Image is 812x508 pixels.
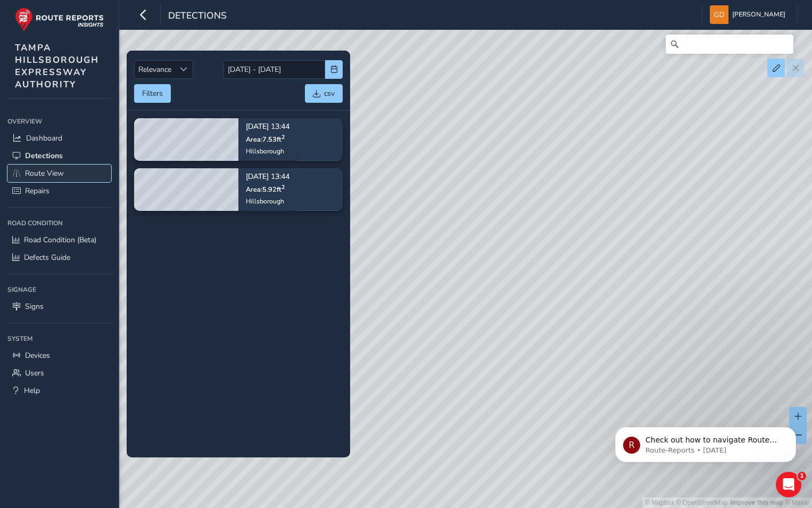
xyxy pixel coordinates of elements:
[710,5,728,24] img: diamond-layout
[168,9,227,24] span: Detections
[7,347,111,364] a: Devices
[135,61,175,78] span: Relevance
[246,197,289,206] div: Hillsborough
[7,331,111,347] div: System
[7,165,111,182] a: Route View
[732,5,785,24] span: [PERSON_NAME]
[246,174,289,181] p: [DATE] 13:44
[305,84,343,103] button: csv
[24,235,96,245] span: Road Condition (Beta)
[26,133,62,143] span: Dashboard
[666,35,793,54] input: Search
[599,405,812,479] iframe: Intercom notifications message
[7,364,111,382] a: Users
[7,182,111,200] a: Repairs
[7,282,111,298] div: Signage
[7,231,111,249] a: Road Condition (Beta)
[25,186,49,196] span: Repairs
[7,382,111,399] a: Help
[25,368,44,378] span: Users
[7,113,111,129] div: Overview
[25,301,44,312] span: Signs
[7,129,111,147] a: Dashboard
[25,168,64,178] span: Route View
[246,135,285,144] span: Area: 7.53 ft
[134,84,171,103] button: Filters
[7,249,111,266] a: Defects Guide
[7,298,111,315] a: Signs
[15,7,104,31] img: rr logo
[324,88,335,99] span: csv
[246,147,289,155] div: Hillsborough
[24,252,70,263] span: Defects Guide
[25,151,63,161] span: Detections
[281,183,285,191] sup: 2
[710,5,789,24] button: [PERSON_NAME]
[246,124,289,131] p: [DATE] 13:44
[25,350,50,360] span: Devices
[246,185,285,194] span: Area: 5.92 ft
[175,61,193,78] div: Sort by Date
[281,133,285,141] sup: 2
[798,472,806,480] span: 1
[7,147,111,165] a: Detections
[776,472,801,497] iframe: Intercom live chat
[15,42,99,91] span: TAMPA HILLSBOROUGH EXPRESSWAY AUTHORITY
[7,215,111,231] div: Road Condition
[24,386,40,396] span: Help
